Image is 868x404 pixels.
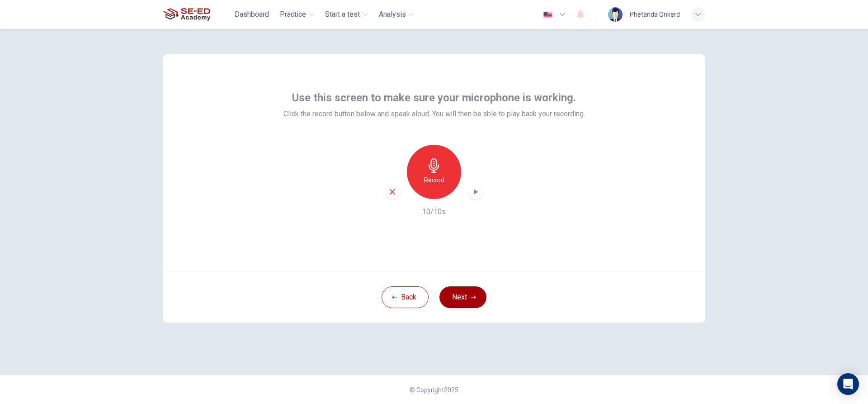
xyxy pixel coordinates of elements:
button: Start a test [321,6,372,23]
span: © Copyright 2025 [410,386,458,394]
h6: Record [424,175,444,185]
button: Dashboard [231,6,273,23]
div: Open Intercom Messenger [837,373,859,395]
div: Phetanda Onkerd [630,9,680,20]
span: Analysis [379,9,406,20]
img: SE-ED Academy logo [163,5,210,24]
button: Record [407,145,461,199]
button: Analysis [375,6,418,23]
button: Next [439,286,486,308]
span: Practice [280,9,306,20]
h6: 10/10s [422,206,446,217]
button: Practice [276,6,318,23]
img: Profile picture [608,7,623,22]
a: SE-ED Academy logo [163,5,231,24]
span: Start a test [325,9,360,20]
span: Use this screen to make sure your microphone is working. [292,90,576,105]
button: Back [382,286,429,308]
span: Click the record button below and speak aloud. You will then be able to play back your recording. [283,109,585,119]
img: en [542,11,553,18]
span: Dashboard [235,9,269,20]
